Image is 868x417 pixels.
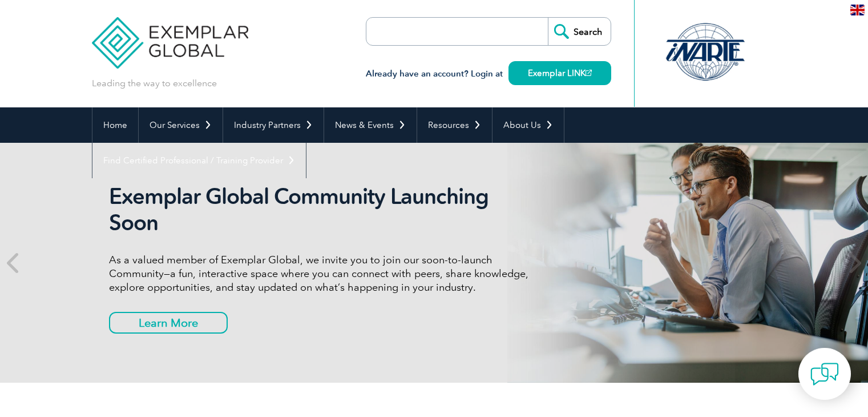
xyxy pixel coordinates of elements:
a: Learn More [109,312,228,334]
a: Exemplar LINK [508,61,611,85]
h2: Exemplar Global Community Launching Soon [109,183,537,236]
img: open_square.png [586,70,592,76]
a: News & Events [324,107,417,143]
h3: Already have an account? Login at [366,67,611,81]
img: contact-chat.png [810,360,839,388]
input: Search [548,18,611,45]
a: About Us [492,107,564,143]
a: Our Services [139,107,223,143]
a: Industry Partners [223,107,324,143]
img: en [850,5,865,15]
a: Home [92,107,138,143]
p: Leading the way to excellence [92,77,217,90]
a: Resources [417,107,492,143]
a: Find Certified Professional / Training Provider [92,143,306,178]
p: As a valued member of Exemplar Global, we invite you to join our soon-to-launch Community—a fun, ... [109,253,537,294]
